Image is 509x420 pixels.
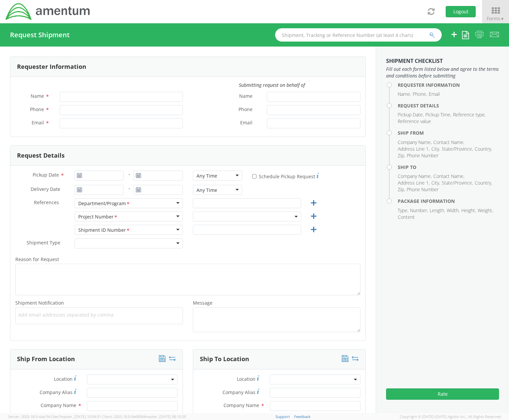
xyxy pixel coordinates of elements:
span: Delivery Date [31,186,60,194]
span: Email [240,119,253,127]
li: Country [475,180,492,186]
li: Company Name [398,173,432,180]
li: Reference type [453,111,486,118]
span: Pickup Date [33,172,59,178]
span: Message [193,300,213,306]
h4: Ship From [398,130,499,135]
a: Feedback [294,414,310,419]
li: City [431,146,440,152]
input: Shipment, Tracking or Reference Number (at least 4 chars) [275,28,442,42]
span: Phone [239,106,253,114]
span: Company Name [41,402,76,408]
li: City [431,180,440,186]
li: Pickup Time [425,111,451,118]
li: Contact Name [433,139,464,146]
li: Number [410,207,428,214]
span: Add email addresses separated by comma [18,312,180,318]
span: Client: 2025.18.0-0e69584 [102,414,186,419]
li: Weight [478,207,493,214]
button: Logout [446,6,476,17]
label: Schedule Pickup Request [252,172,319,180]
span: References [34,199,59,206]
li: Zip [398,186,405,193]
span: Location [237,376,255,382]
span: Fill out each form listed below and agree to the terms and conditions before submitting [386,66,499,79]
h3: Request Details [17,152,65,159]
span: master, [DATE] 10:04:51 [60,414,101,419]
li: Address Line 1 [398,180,430,186]
div: Department/Program [78,200,130,207]
span: Location [54,376,73,382]
img: dyn-intl-logo-049831509241104b2a82.png [5,2,91,21]
li: Email [429,91,440,97]
a: Support [275,414,290,419]
h4: Ship To [398,165,499,170]
span: Company Alias [223,389,255,395]
button: Rate [386,388,499,400]
li: Phone [413,91,427,97]
input: Schedule Pickup Request [252,174,256,179]
div: Project Number [78,213,118,220]
div: Any Time [197,173,217,179]
span: Company Alias [40,389,73,395]
span: Name [239,93,253,100]
li: Phone Number [407,186,438,193]
h3: Shipment Checklist [386,58,499,64]
h3: Ship To Location [200,356,249,362]
li: Company Name [398,139,432,146]
li: Phone Number [407,152,438,159]
span: Server: 2025.18.0-daa1fe12ee7 [8,414,101,419]
li: Type [398,207,408,214]
li: State/Province [442,146,473,152]
span: ▼ [500,16,504,22]
li: Pickup Date [398,111,424,118]
li: Width [447,207,460,214]
li: Content [398,214,415,220]
li: Contact Name [433,173,464,180]
h4: Request Shipment [10,31,70,39]
h4: Requester Information [398,82,499,87]
li: Country [475,146,492,152]
span: Company Name [224,402,259,408]
h3: Requester Information [17,64,86,70]
h3: Ship From Location [17,356,75,362]
span: Email [32,119,44,126]
span: Name [31,93,44,99]
li: Height [461,207,476,214]
li: Name [398,91,411,97]
span: Reason for Request [15,256,59,262]
span: Shipment Notification [15,300,64,306]
span: master, [DATE] 08:10:29 [145,414,186,419]
li: Address Line 1 [398,146,430,152]
i: Submitting request on behalf of [239,82,305,88]
span: Copyright © [DATE]-[DATE] Agistix Inc., All Rights Reserved [400,414,501,419]
span: Shipment Type [27,239,60,247]
div: Shipment ID Number [78,227,130,234]
li: State/Province [442,180,473,186]
h4: Request Details [398,103,499,108]
span: Phone [30,106,44,112]
li: Length [430,207,445,214]
div: Any Time [197,187,217,194]
h4: Package Information [398,199,499,204]
li: Reference value [398,118,431,125]
span: Forms [487,15,504,22]
li: Zip [398,152,405,159]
